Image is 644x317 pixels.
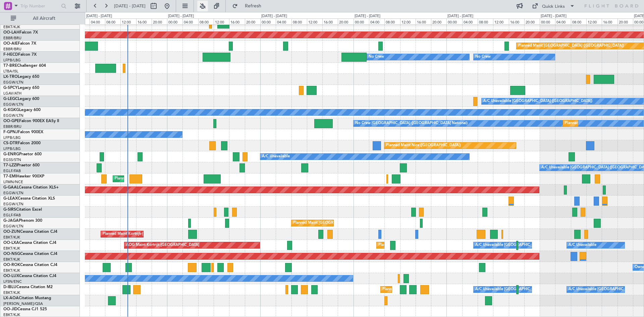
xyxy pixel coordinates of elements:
[7,13,73,24] button: All Aircraft
[3,108,41,112] a: G-KGKGLegacy 600
[3,191,23,196] a: EGGW/LTN
[3,86,18,90] span: G-SPCY
[3,75,18,79] span: LX-TRO
[136,18,152,24] div: 16:00
[3,279,22,284] a: LFSN/ENC
[3,53,18,57] span: F-HECD
[3,252,20,256] span: OO-NSG
[571,18,586,24] div: 08:00
[524,18,540,24] div: 20:00
[369,18,384,24] div: 04:00
[378,240,457,250] div: Planned Maint Kortrijk-[GEOGRAPHIC_DATA]
[3,64,17,68] span: T7-BRE
[3,307,17,311] span: OO-JID
[276,18,291,24] div: 04:00
[3,130,43,134] a: F-GPNJFalcon 900EX
[483,96,592,106] div: A/C Unavailable [GEOGRAPHIC_DATA] ([GEOGRAPHIC_DATA])
[338,18,353,24] div: 20:00
[3,197,55,201] a: G-LEAXCessna Citation XLS
[245,18,260,24] div: 20:00
[3,246,20,251] a: EBKT/KJK
[3,157,21,162] a: EGSS/STN
[239,4,267,8] span: Refresh
[3,102,23,107] a: EGGW/LTN
[3,69,18,74] a: LTBA/ISL
[518,41,624,51] div: Planned Maint [GEOGRAPHIC_DATA] ([GEOGRAPHIC_DATA])
[105,18,120,24] div: 08:00
[3,124,21,129] a: EBBR/BRU
[182,18,198,24] div: 04:00
[198,18,214,24] div: 08:00
[115,174,179,184] div: Planned Maint [GEOGRAPHIC_DATA]
[3,47,21,52] a: EBBR/BRU
[3,119,59,123] a: OO-GPEFalcon 900EX EASy II
[291,18,307,24] div: 08:00
[3,64,46,68] a: T7-BREChallenger 604
[3,97,18,101] span: G-LEGC
[3,179,23,184] a: LFMN/NCE
[229,1,269,11] button: Refresh
[540,18,555,24] div: 00:00
[3,174,44,178] a: T7-EMIHawker 900XP
[3,285,16,289] span: D-IBLU
[3,119,19,123] span: OO-GPE
[3,75,39,79] a: LX-TROLegacy 650
[90,18,105,24] div: 04:00
[3,31,38,35] a: OO-LAHFalcon 7X
[3,285,53,289] a: D-IBLUCessna Citation M2
[355,13,380,19] div: [DATE] - [DATE]
[3,296,19,300] span: LX-AOA
[542,3,565,10] div: Quick Links
[3,263,57,267] a: OO-ROKCessna Citation CJ4
[3,208,16,212] span: G-SIRS
[3,163,40,167] a: T7-LZZIPraetor 600
[3,113,23,118] a: EGGW/LTN
[3,268,20,273] a: EBKT/KJK
[475,240,600,250] div: A/C Unavailable [GEOGRAPHIC_DATA] ([GEOGRAPHIC_DATA] National)
[555,18,571,24] div: 04:00
[3,108,19,112] span: G-KGKG
[322,18,338,24] div: 16:00
[126,240,199,250] div: AOG Maint Kortrijk-[GEOGRAPHIC_DATA]
[3,24,20,30] a: EBKT/KJK
[3,42,18,46] span: OO-AIE
[475,52,491,62] div: No Crew
[3,230,57,234] a: OO-ZUNCessna Citation CJ4
[20,1,59,11] input: Trip Number
[3,36,21,41] a: EBBR/BRU
[260,18,276,24] div: 00:00
[478,18,493,24] div: 08:00
[509,18,524,24] div: 16:00
[602,18,617,24] div: 16:00
[3,152,42,156] a: G-ENRGPraetor 600
[103,229,181,239] div: Planned Maint Kortrijk-[GEOGRAPHIC_DATA]
[3,290,20,295] a: EBKT/KJK
[3,186,59,190] a: G-GAALCessna Citation XLS+
[3,31,19,35] span: OO-LAH
[586,18,602,24] div: 12:00
[382,284,457,295] div: Planned Maint Nice ([GEOGRAPHIC_DATA])
[307,18,322,24] div: 12:00
[400,18,416,24] div: 12:00
[3,42,36,46] a: OO-AIEFalcon 7X
[386,141,461,151] div: Planned Maint Nice ([GEOGRAPHIC_DATA])
[3,219,42,223] a: G-JAGAPhenom 300
[3,80,23,85] a: EGGW/LTN
[475,284,600,295] div: A/C Unavailable [GEOGRAPHIC_DATA] ([GEOGRAPHIC_DATA] National)
[3,202,23,207] a: EGGW/LTN
[3,252,57,256] a: OO-NSGCessna Citation CJ4
[3,146,21,151] a: LFPB/LBG
[261,13,287,19] div: [DATE] - [DATE]
[3,130,18,134] span: F-GPNJ
[3,208,42,212] a: G-SIRSCitation Excel
[168,13,194,19] div: [DATE] - [DATE]
[167,18,182,24] div: 00:00
[3,257,20,262] a: EBKT/KJK
[114,3,146,9] span: [DATE] - [DATE]
[416,18,431,24] div: 16:00
[369,52,384,62] div: No Crew
[529,1,578,11] button: Quick Links
[569,240,596,250] div: A/C Unavailable
[446,18,462,24] div: 00:00
[3,58,21,63] a: LFPB/LBG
